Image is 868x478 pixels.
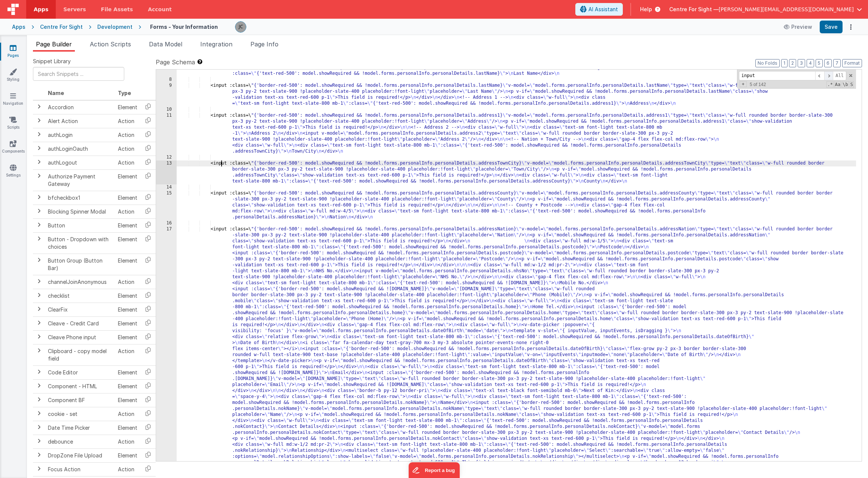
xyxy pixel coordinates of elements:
[156,154,177,160] div: 12
[833,71,846,80] span: Alt-Enter
[97,23,133,31] div: Development
[115,289,140,303] td: Element
[156,83,177,107] div: 9
[588,6,618,13] span: AI Assistant
[45,169,115,191] td: Authorize Payment Gateway
[45,435,115,448] td: debounce
[156,160,177,184] div: 13
[115,316,140,330] td: Element
[48,90,64,96] span: Name
[45,128,115,142] td: authLogin
[640,6,652,13] span: Help
[33,58,71,65] span: Snippet Library
[115,407,140,421] td: Action
[156,107,177,113] div: 10
[45,100,115,114] td: Accordion
[40,23,83,31] div: Centre For Sight
[115,169,140,191] td: Element
[45,379,115,393] td: Component - HTML
[156,190,177,220] div: 15
[820,21,843,33] button: Save
[842,59,862,67] button: Format
[45,142,115,156] td: authLoginOauth
[45,393,115,407] td: Component BF
[115,379,140,393] td: Element
[156,58,195,67] span: Page Schema
[12,23,25,31] div: Apps
[842,81,849,88] span: Whole Word Search
[45,254,115,275] td: Button Group (Button Bar)
[45,191,115,205] td: bfcheckbox1
[740,81,747,87] span: Toggel Replace mode
[719,6,854,13] span: [PERSON_NAME][EMAIL_ADDRESS][DOMAIN_NAME]
[45,330,115,344] td: Cleave Phone input
[115,100,140,114] td: Element
[63,6,86,13] span: Servers
[250,40,278,48] span: Page Info
[45,316,115,330] td: Cleave - Credit Card
[45,421,115,435] td: Date Time Picker
[115,128,140,142] td: Action
[149,40,182,48] span: Data Model
[118,90,131,96] span: Type
[101,6,133,13] span: File Assets
[575,3,623,16] button: AI Assistant
[115,344,140,365] td: Action
[833,59,841,67] button: 7
[115,232,140,254] td: Element
[45,407,115,421] td: cookie - set
[45,462,115,476] td: Focus Action
[34,6,48,13] span: Apps
[115,421,140,435] td: Element
[408,462,460,478] iframe: Marker.io feedback button
[115,393,140,407] td: Element
[779,21,817,33] button: Preview
[115,365,140,379] td: Element
[115,205,140,218] td: Action
[115,156,140,169] td: Action
[115,114,140,128] td: Action
[798,59,805,67] button: 3
[156,220,177,226] div: 16
[45,275,115,289] td: channelJoinAnonymous
[45,218,115,232] td: Button
[755,59,780,67] button: No Folds
[115,462,140,476] td: Action
[45,448,115,462] td: DropZone File Upload
[824,59,832,67] button: 6
[45,365,115,379] td: Code Editor
[45,156,115,169] td: authLogout
[781,59,788,67] button: 1
[115,191,140,205] td: Element
[45,205,115,218] td: Blocking Spinner Modal
[33,67,124,81] input: Search Snippets ...
[816,59,823,67] button: 5
[235,22,246,32] img: 0dee5c1935d117432ef4781264a758f2
[747,82,769,87] span: 5 of 142
[156,113,177,154] div: 11
[807,59,814,67] button: 4
[669,6,719,13] span: Centre For Sight —
[834,81,841,88] span: CaseSensitive Search
[36,40,72,48] span: Page Builder
[115,330,140,344] td: Element
[45,289,115,303] td: checklist
[739,71,815,80] input: Search for
[115,275,140,289] td: Action
[200,40,232,48] span: Integration
[115,435,140,448] td: Action
[45,232,115,254] td: Button - Dropdown with choices
[115,254,140,275] td: Element
[115,303,140,316] td: Element
[150,24,218,30] h4: Forms - Your Information
[45,344,115,365] td: Clipboard - copy model field
[846,22,856,32] button: Options
[156,184,177,190] div: 14
[45,114,115,128] td: Alert Action
[115,218,140,232] td: Element
[789,59,796,67] button: 2
[115,448,140,462] td: Element
[669,6,862,13] button: Centre For Sight — [PERSON_NAME][EMAIL_ADDRESS][DOMAIN_NAME]
[156,77,177,83] div: 8
[45,303,115,316] td: ClearFix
